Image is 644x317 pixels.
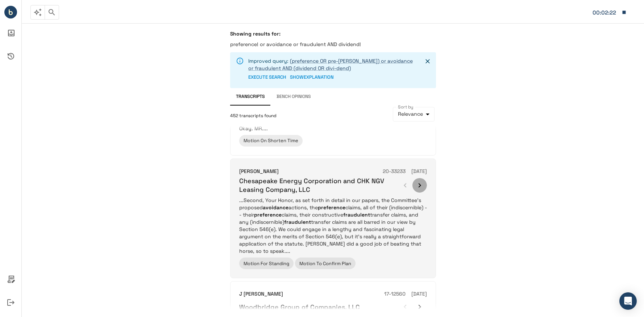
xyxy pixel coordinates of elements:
[244,137,298,144] span: Motion On Shorten Time
[239,168,279,176] h6: [PERSON_NAME]
[254,211,282,218] em: preference
[290,72,334,83] button: SHOWEXPLANATION
[411,168,427,176] h6: [DATE]
[248,58,413,71] a: (preference OR pre-[PERSON_NAME]) or avoidance or fraudulent AND (dividend OR divi-dend)
[239,290,283,298] h6: J [PERSON_NAME]
[398,104,414,110] label: Sort by
[422,56,433,67] button: Close
[318,204,345,211] em: preference
[239,177,398,194] h6: Chesapeake Energy Corporation and CHK NGV Leasing Company, LLC
[411,290,427,298] h6: [DATE]
[589,5,630,20] button: Matter: 041486.0003
[343,211,370,218] em: fraudulent
[593,8,618,17] div: Matter: 041486.0003
[239,303,360,311] h6: Woodbridge Group of Companies, LLC
[383,168,406,176] h6: 20-33233
[284,219,311,225] em: fraudulent
[263,204,288,211] em: avoidance
[244,260,289,267] span: Motion For Standing
[248,57,416,72] p: Improved query:
[299,260,351,267] span: Motion To Confirm Plan
[271,88,317,106] button: Bench Opinions
[619,292,637,310] div: Open Intercom Messenger
[384,290,406,298] h6: 17-12560
[230,88,271,106] button: Transcripts
[230,41,436,48] p: preference! or avoidance or fraudulent AND dividend!
[230,112,277,120] span: 452 transcripts found
[230,30,436,37] h6: Showing results for:
[248,72,286,83] button: EXECUTE SEARCH
[393,107,435,122] div: Relevance
[239,197,427,255] p: ...Second, Your Honor, as set forth in detail in our papers, the Committee's proposed actions, th...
